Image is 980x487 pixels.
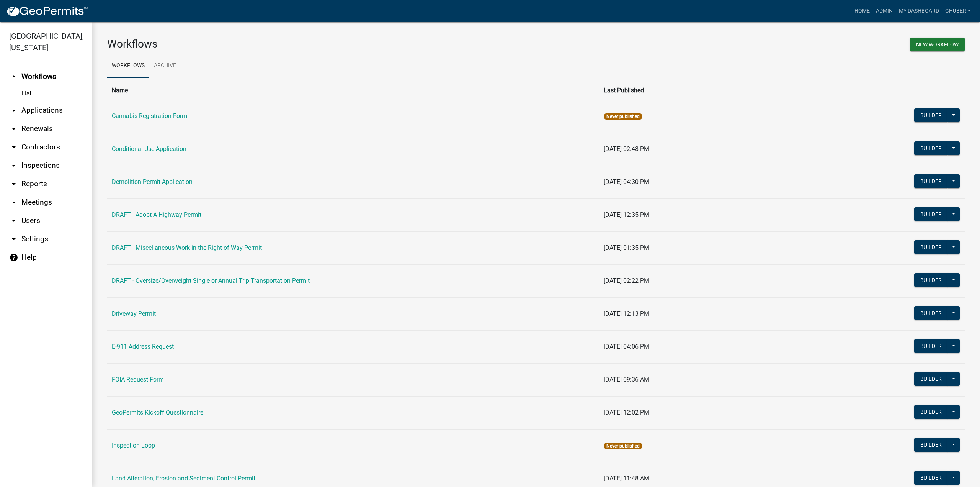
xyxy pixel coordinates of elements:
[112,178,193,185] a: Demolition Permit Application
[604,409,649,416] span: [DATE] 12:02 PM
[149,54,181,78] a: Archive
[112,376,164,383] a: FOIA Request Form
[914,471,948,485] button: Builder
[112,310,156,317] a: Driveway Permit
[112,475,255,482] a: Land Alteration, Erosion and Sediment Control Permit
[9,253,18,262] i: help
[604,211,649,218] span: [DATE] 12:35 PM
[914,240,948,254] button: Builder
[914,174,948,188] button: Builder
[914,141,948,155] button: Builder
[107,38,530,51] h3: Workflows
[604,475,649,482] span: [DATE] 11:48 AM
[9,72,18,81] i: arrow_drop_up
[9,124,18,133] i: arrow_drop_down
[604,145,649,152] span: [DATE] 02:48 PM
[9,106,18,115] i: arrow_drop_down
[873,4,896,18] a: Admin
[604,443,642,449] span: Never published
[112,409,203,416] a: GeoPermits Kickoff Questionnaire
[914,273,948,287] button: Builder
[112,442,155,449] a: Inspection Loop
[9,198,18,207] i: arrow_drop_down
[107,54,149,78] a: Workflows
[604,343,649,350] span: [DATE] 04:06 PM
[9,143,18,152] i: arrow_drop_down
[9,179,18,189] i: arrow_drop_down
[604,376,649,383] span: [DATE] 09:36 AM
[112,343,174,350] a: E-911 Address Request
[604,310,649,317] span: [DATE] 12:13 PM
[112,244,262,251] a: DRAFT - Miscellaneous Work in the Right-of-Way Permit
[914,207,948,221] button: Builder
[604,277,649,284] span: [DATE] 02:22 PM
[914,405,948,419] button: Builder
[604,113,642,120] span: Never published
[9,234,18,244] i: arrow_drop_down
[910,38,965,51] button: New Workflow
[112,211,201,218] a: DRAFT - Adopt-A-Highway Permit
[914,306,948,320] button: Builder
[9,216,18,225] i: arrow_drop_down
[604,178,649,185] span: [DATE] 04:30 PM
[942,4,974,18] a: GHuber
[851,4,873,18] a: Home
[896,4,942,18] a: My Dashboard
[914,372,948,386] button: Builder
[914,339,948,353] button: Builder
[112,277,310,284] a: DRAFT - Oversize/Overweight Single or Annual Trip Transportation Permit
[112,112,187,120] a: Cannabis Registration Form
[914,108,948,122] button: Builder
[599,81,833,100] th: Last Published
[604,244,649,251] span: [DATE] 01:35 PM
[9,161,18,170] i: arrow_drop_down
[914,438,948,452] button: Builder
[107,81,599,100] th: Name
[112,145,186,152] a: Conditional Use Application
